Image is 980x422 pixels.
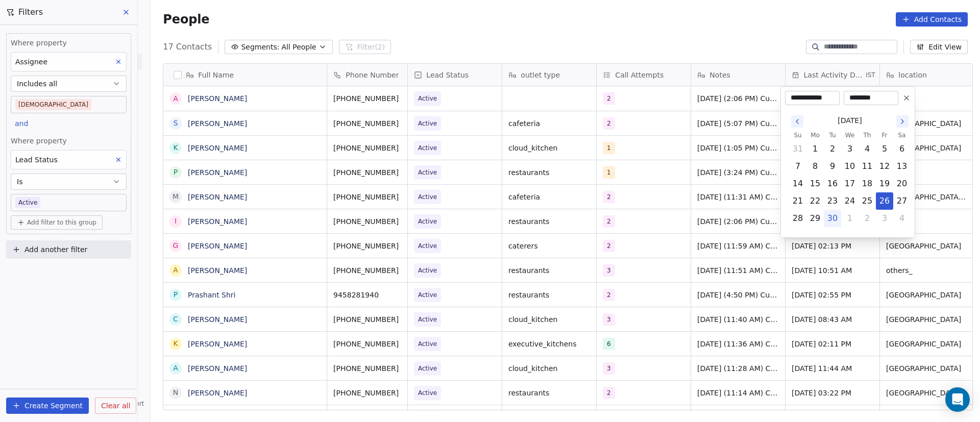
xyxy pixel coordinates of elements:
[807,210,823,227] button: Monday, September 29th, 2025
[842,193,858,209] button: Wednesday, September 24th, 2025
[824,158,841,175] button: Tuesday, September 9th, 2025
[790,176,806,192] button: Sunday, September 14th, 2025
[807,158,823,175] button: Monday, September 8th, 2025
[824,176,841,192] button: Tuesday, September 16th, 2025
[807,141,823,157] button: Monday, September 1st, 2025
[790,193,806,209] button: Sunday, September 21st, 2025
[842,141,858,157] button: Wednesday, September 3rd, 2025
[876,158,893,175] button: Friday, September 12th, 2025
[894,158,910,175] button: Saturday, September 13th, 2025
[859,158,875,175] button: Thursday, September 11th, 2025
[859,141,875,157] button: Thursday, September 4th, 2025
[842,210,858,227] button: Wednesday, October 1st, 2025
[791,115,803,128] button: Go to the Previous Month
[894,141,910,157] button: Saturday, September 6th, 2025
[807,176,823,192] button: Monday, September 15th, 2025
[789,130,806,140] th: Sunday
[859,176,875,192] button: Thursday, September 18th, 2025
[790,141,806,157] button: Sunday, August 31st, 2025
[838,115,862,126] span: [DATE]
[806,130,824,140] th: Monday
[876,130,893,140] th: Friday
[790,158,806,175] button: Sunday, September 7th, 2025
[876,141,893,157] button: Friday, September 5th, 2025
[824,141,841,157] button: Tuesday, September 2nd, 2025
[824,193,841,209] button: Tuesday, September 23rd, 2025
[896,115,909,128] button: Go to the Next Month
[824,130,841,140] th: Tuesday
[859,210,875,227] button: Thursday, October 2nd, 2025
[842,158,858,175] button: Wednesday, September 10th, 2025
[894,176,910,192] button: Saturday, September 20th, 2025
[876,193,893,209] button: Friday, September 26th, 2025, selected
[789,130,911,227] table: September 2025
[859,193,875,209] button: Thursday, September 25th, 2025
[841,130,859,140] th: Wednesday
[824,210,841,227] button: Today, Tuesday, September 30th, 2025
[893,130,911,140] th: Saturday
[842,176,858,192] button: Wednesday, September 17th, 2025
[876,210,893,227] button: Friday, October 3rd, 2025
[894,193,910,209] button: Saturday, September 27th, 2025
[807,193,823,209] button: Monday, September 22nd, 2025
[894,210,910,227] button: Saturday, October 4th, 2025
[876,176,893,192] button: Friday, September 19th, 2025
[790,210,806,227] button: Sunday, September 28th, 2025
[859,130,876,140] th: Thursday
